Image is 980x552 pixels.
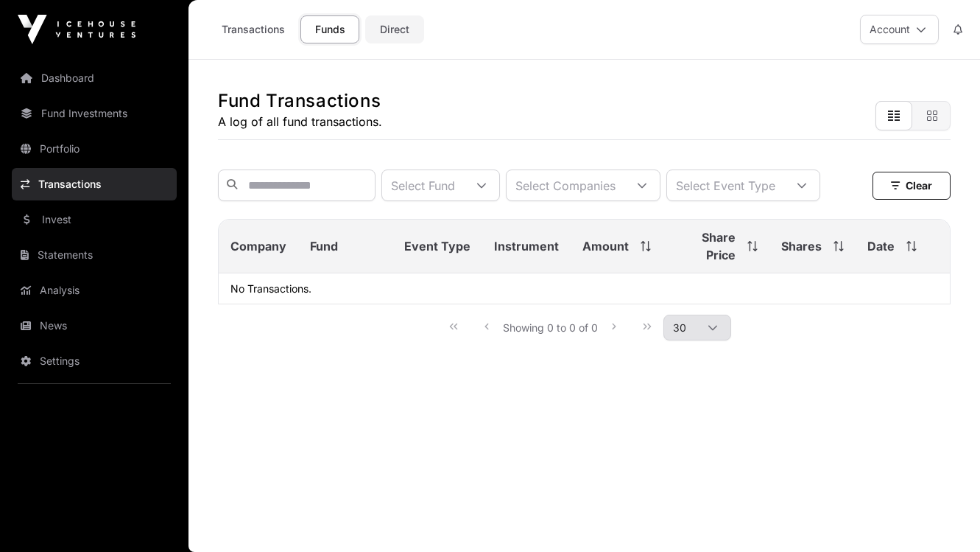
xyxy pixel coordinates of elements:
[12,203,177,236] a: Invest
[12,168,177,200] a: Transactions
[12,274,177,307] a: Analysis
[300,15,359,43] a: Funds
[667,170,784,200] div: Select Event Type
[230,237,286,255] span: Company
[404,237,470,255] span: Event Type
[507,170,624,200] div: Select Companies
[906,481,980,552] iframe: Chat Widget
[18,15,135,44] img: Icehouse Ventures Logo
[12,97,177,130] a: Fund Investments
[503,321,598,334] span: Showing 0 to 0 of 0
[12,239,177,271] a: Statements
[674,228,736,264] span: Share Price
[382,170,464,200] div: Select Fund
[212,15,295,43] a: Transactions
[12,310,177,342] a: News
[218,113,382,130] p: A log of all fund transactions.
[219,273,950,304] td: No Transactions.
[873,172,951,200] button: Clear
[365,15,424,43] a: Direct
[781,237,822,255] span: Shares
[860,15,939,44] button: Account
[12,62,177,94] a: Dashboard
[218,89,382,113] h1: Fund Transactions
[310,237,338,255] span: Fund
[12,345,177,377] a: Settings
[12,133,177,165] a: Portfolio
[582,237,629,255] span: Amount
[867,237,895,255] span: Date
[494,237,559,255] span: Instrument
